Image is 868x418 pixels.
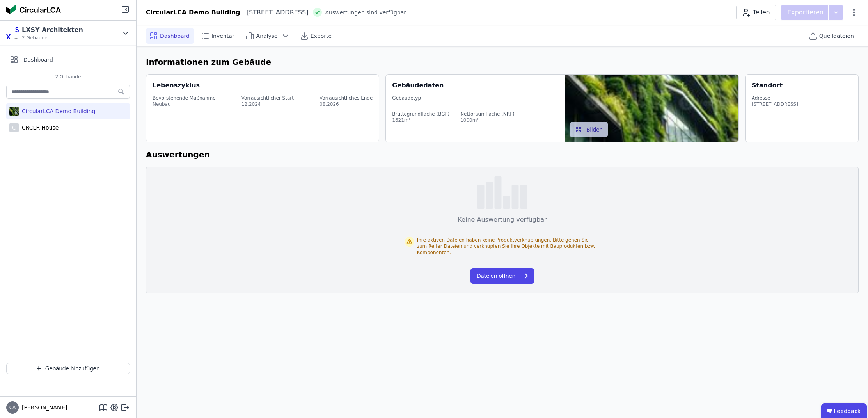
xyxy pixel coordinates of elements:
[240,8,309,17] div: [STREET_ADDRESS]
[392,111,449,117] div: Bruttogrundfläche (BGF)
[22,35,83,41] span: 2 Gebäude
[6,27,19,39] img: LXSY Architekten
[392,81,565,90] div: Gebäudedaten
[153,101,216,107] div: Neubau
[392,95,559,101] div: Gebäudetyp
[736,5,776,20] button: Teilen
[146,149,859,160] h6: Auswertungen
[460,117,515,123] div: 1000m²
[9,105,19,117] img: CircularLCA Demo Building
[6,5,61,14] img: Concular
[570,122,608,137] button: Bilder
[160,32,190,40] span: Dashboard
[6,363,130,374] button: Gebäude hinzufügen
[787,8,825,17] p: Exportieren
[752,95,798,101] div: Adresse
[458,215,547,224] div: Keine Auswertung verfügbar
[241,95,294,101] div: Vorrausichtlicher Start
[153,95,216,101] div: Bevorstehende Maßnahme
[311,32,332,40] span: Exporte
[19,124,59,132] div: CRCLR House
[752,81,783,90] div: Standort
[48,74,89,80] span: 2 Gebäude
[146,56,859,68] h6: Informationen zum Gebäude
[470,268,534,284] button: Dateien öffnen
[320,95,373,101] div: Vorrausichtliches Ende
[256,32,278,40] span: Analyse
[477,176,527,209] img: empty-state
[392,117,449,123] div: 1621m²
[19,107,95,115] div: CircularLCA Demo Building
[211,32,234,40] span: Inventar
[9,123,19,132] div: C
[23,56,53,64] span: Dashboard
[320,101,373,107] div: 08.2026
[819,32,854,40] span: Quelldateien
[417,237,600,256] div: Ihre aktiven Dateien haben keine Produktverknüpfungen. Bitte gehen Sie zum Reiter Dateien und ver...
[460,111,515,117] div: Nettoraumfläche (NRF)
[752,101,798,107] div: [STREET_ADDRESS]
[153,81,200,90] div: Lebenszyklus
[22,25,83,35] div: LXSY Architekten
[19,404,67,411] span: [PERSON_NAME]
[9,405,16,410] span: CA
[241,101,294,107] div: 12.2024
[146,8,240,17] div: CircularLCA Demo Building
[325,9,406,16] span: Auswertungen sind verfügbar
